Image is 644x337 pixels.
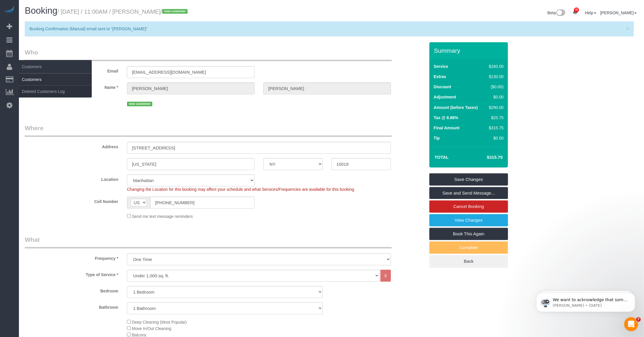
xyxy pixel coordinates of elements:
[25,48,392,61] legend: Who
[470,155,503,160] h4: $315.75
[487,135,504,141] div: $0.00
[3,6,15,14] img: Automaid Logo
[127,102,152,106] span: new customer
[574,8,579,12] span: 35
[487,74,504,80] div: $130.00
[487,84,504,90] div: ($0.00)
[434,74,446,80] label: Extras
[624,317,638,331] iframe: Intercom live chat
[25,124,392,137] legend: Where
[19,73,92,98] ul: Customers
[435,155,449,160] strong: Total
[429,200,508,213] a: Cancel Booking
[25,6,57,16] span: Booking
[434,135,440,141] label: Tip
[127,187,355,192] span: Changing the Location for this booking may affect your schedule and what Services/Frequencies are...
[429,255,508,267] a: Back
[569,6,581,19] a: 35
[548,10,566,15] a: Beta
[487,105,504,110] div: $290.00
[25,17,100,97] span: We want to acknowledge that some users may be experiencing lag or slower performance in our softw...
[132,326,171,331] span: Move In/Out Cleaning
[19,60,92,73] span: Customers
[434,63,448,69] label: Service
[429,214,508,226] a: View Changes
[487,63,504,69] div: $160.00
[127,66,255,78] input: Email
[434,125,460,131] label: Final Amount
[127,158,255,170] input: City
[20,286,123,294] label: Bedroom
[556,9,565,17] img: New interface
[127,82,255,94] input: First Name
[20,270,123,278] label: Type of Service *
[487,125,504,131] div: $315.75
[626,25,629,31] button: Close
[331,158,391,170] input: Zip Code
[434,84,451,90] label: Discount
[29,26,623,32] p: Booking Confirmation (Manual) email sent to "[PERSON_NAME]"
[19,74,92,85] a: Customers
[487,94,504,100] div: $0.00
[429,228,508,240] a: Book This Again
[20,142,123,150] label: Address
[527,280,644,321] iframe: Intercom notifications message
[20,302,123,310] label: Bathroom
[162,9,188,14] span: new customer
[434,47,505,54] h3: Summary
[626,25,629,32] span: ×
[429,173,508,186] a: Save Changes
[434,115,458,121] label: Tax @ 8.88%
[429,187,508,199] a: Save and Send Message...
[20,197,123,204] label: Cell Number
[160,8,189,15] span: /
[132,320,187,324] span: Deep Cleaning (Most Popular)
[434,94,456,100] label: Adjustment
[434,105,478,110] label: Amount (before Taxes)
[25,235,392,248] legend: What
[636,317,641,322] span: 7
[25,22,100,28] p: Message from Ellie, sent 1w ago
[600,10,637,15] a: [PERSON_NAME]
[487,115,504,121] div: $25.75
[20,174,123,182] label: Location
[132,214,193,219] span: Send me text message reminders
[150,197,255,209] input: Cell Number
[585,10,596,15] a: Help
[263,82,391,94] input: Last Name
[20,253,123,261] label: Frequency *
[19,86,92,97] a: Deleted Customers Log
[57,8,189,15] small: / [DATE] / 11:00AM / [PERSON_NAME]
